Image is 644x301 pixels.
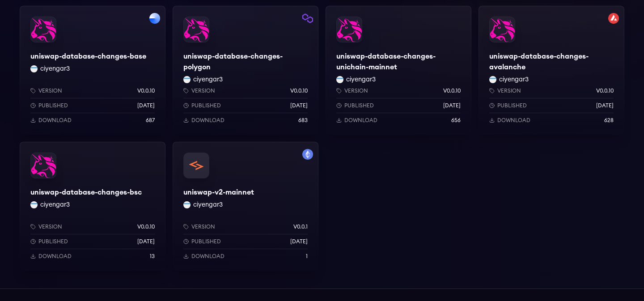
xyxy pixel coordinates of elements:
[344,102,374,109] p: Published
[191,253,225,260] p: Download
[38,223,62,230] p: Version
[596,87,614,94] p: v0.0.10
[191,223,215,230] p: Version
[290,102,308,109] p: [DATE]
[344,87,368,94] p: Version
[38,253,72,260] p: Download
[290,238,308,245] p: [DATE]
[137,223,155,230] p: v0.0.10
[293,223,308,230] p: v0.0.1
[150,253,155,260] p: 13
[191,238,221,245] p: Published
[608,13,619,24] img: Filter by avalanche network
[302,13,313,24] img: Filter by polygon network
[137,87,155,94] p: v0.0.10
[443,87,461,94] p: v0.0.10
[191,117,225,124] p: Download
[346,75,376,84] button: ciyengar3
[137,102,155,109] p: [DATE]
[38,102,68,109] p: Published
[146,117,155,124] p: 687
[499,75,529,84] button: ciyengar3
[38,87,62,94] p: Version
[20,6,165,135] a: Filter by base networkuniswap-database-changes-baseuniswap-database-changes-baseciyengar3 ciyenga...
[344,117,377,124] p: Download
[298,117,308,124] p: 683
[193,75,223,84] button: ciyengar3
[497,117,530,124] p: Download
[38,238,68,245] p: Published
[191,87,215,94] p: Version
[191,102,221,109] p: Published
[38,117,72,124] p: Download
[193,200,223,209] button: ciyengar3
[479,6,624,135] a: Filter by avalanche networkuniswap-database-changes-avalancheuniswap-database-changes-avalancheci...
[137,238,155,245] p: [DATE]
[451,117,461,124] p: 656
[149,13,160,24] img: Filter by base network
[604,117,614,124] p: 628
[290,87,308,94] p: v0.0.10
[173,142,318,271] a: Filter by mainnet networkuniswap-v2-mainnetuniswap-v2-mainnetciyengar3 ciyengar3Versionv0.0.1Publ...
[596,102,614,109] p: [DATE]
[306,253,308,260] p: 1
[40,200,70,209] button: ciyengar3
[302,149,313,160] img: Filter by mainnet network
[326,6,471,135] a: uniswap-database-changes-unichain-mainnetuniswap-database-changes-unichain-mainnetciyengar3 ciyen...
[497,87,521,94] p: Version
[443,102,461,109] p: [DATE]
[173,6,318,135] a: Filter by polygon networkuniswap-database-changes-polygonuniswap-database-changes-polygonciyengar...
[20,142,165,271] a: uniswap-database-changes-bscuniswap-database-changes-bscciyengar3 ciyengar3Versionv0.0.10Publishe...
[497,102,527,109] p: Published
[40,64,70,73] button: ciyengar3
